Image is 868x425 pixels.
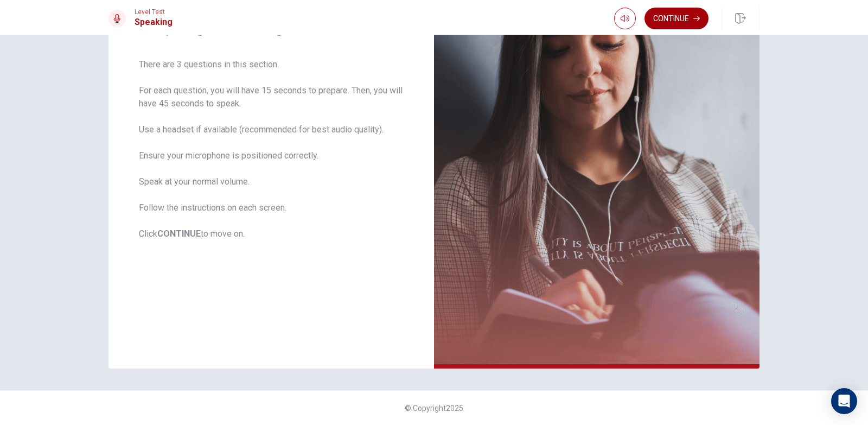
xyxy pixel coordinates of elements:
[135,16,173,29] h1: Speaking
[157,229,201,239] b: CONTINUE
[831,388,857,414] div: Open Intercom Messenger
[405,404,463,413] span: © Copyright 2025
[139,58,404,240] span: There are 3 questions in this section. For each question, you will have 15 seconds to prepare. Th...
[135,8,173,16] span: Level Test
[644,8,709,29] button: Continue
